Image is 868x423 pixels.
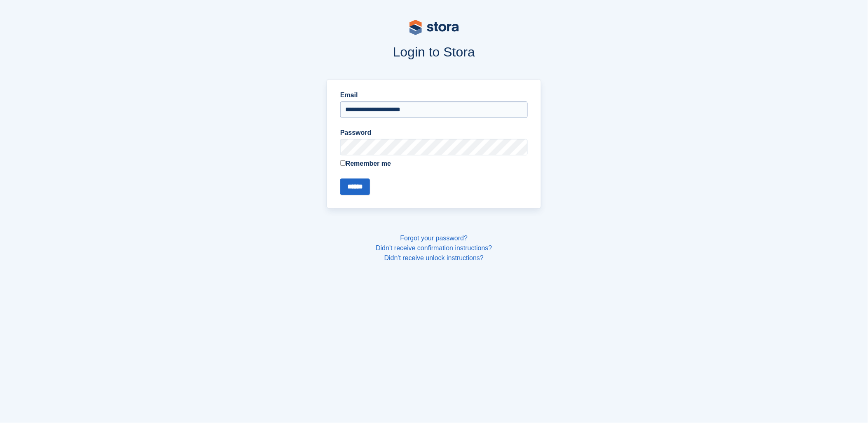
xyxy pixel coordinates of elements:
label: Email [340,90,528,100]
input: Remember me [340,160,346,166]
h1: Login to Stora [170,45,699,59]
img: stora-logo-53a41332b3708ae10de48c4981b4e9114cc0af31d8433b30ea865607fb682f29.svg [409,20,459,35]
a: Didn't receive confirmation instructions? [376,244,492,251]
a: Didn't receive unlock instructions? [384,254,484,261]
label: Password [340,128,528,138]
label: Remember me [340,159,528,169]
a: Forgot your password? [400,235,468,242]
